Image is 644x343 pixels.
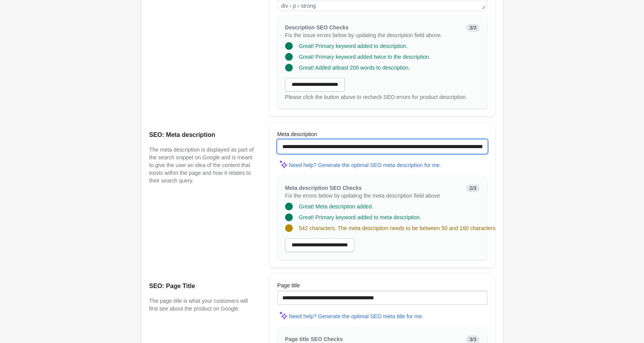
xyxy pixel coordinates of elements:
p: Fix the errors below by updating the meta description field above [285,192,460,200]
span: Great! Added atleast 200 words to description. [299,65,410,71]
span: 542 characters. The meta description needs to be between 50 and 160 characters [299,225,495,231]
h2: SEO: Page Title [149,282,254,291]
div: p [293,3,296,9]
span: 2/3 [466,184,479,192]
div: Need help? Generate the optimal SEO meta description for me. [289,162,441,168]
p: The page title is what your customers will first see about the product on Google. [149,297,254,312]
span: 3/3 [466,24,479,32]
div: Press the Up and Down arrow keys to resize the editor. [478,1,487,10]
label: Page title [277,282,300,289]
label: Meta description [277,130,317,138]
div: Please click the button above to recheck SEO errors for product description. [285,93,480,101]
img: MagicMinor-0c7ff6cd6e0e39933513fd390ee66b6c2ef63129d1617a7e6fa9320d2ce6cec8.svg [277,158,289,170]
h2: SEO: Meta description [149,130,254,140]
span: Description SEO Checks [285,24,348,31]
span: Page title SEO Checks [285,336,343,342]
body: Rich Text Area. Press ALT-0 for help. [6,6,202,261]
span: Great! Primary keyword added to meta description. [299,214,421,220]
div: › [297,3,299,9]
p: The meta description is displayed as part of the search snippet on Google and is meant to give th... [149,146,254,184]
img: MagicMinor-0c7ff6cd6e0e39933513fd390ee66b6c2ef63129d1617a7e6fa9320d2ce6cec8.svg [277,309,289,321]
div: Need help? Generate the optimal SEO meta title for me. [289,313,424,319]
div: › [290,3,292,9]
div: div [281,3,288,9]
span: Meta description SEO Checks [285,185,362,191]
body: Rich Text Area. Press ALT-0 for help. [6,6,202,53]
p: Fix the issue errors below by updating the description field above. [285,31,460,39]
span: Great! Meta description added. [299,203,373,210]
span: Great! Primary keyword added twice to the description. [299,54,430,60]
span: Great! Primary keyword added to description. [299,43,408,49]
button: Need help? Generate the optimal SEO meta title for me. [286,309,427,323]
button: Need help? Generate the optimal SEO meta description for me. [286,158,444,172]
div: strong [301,3,316,9]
